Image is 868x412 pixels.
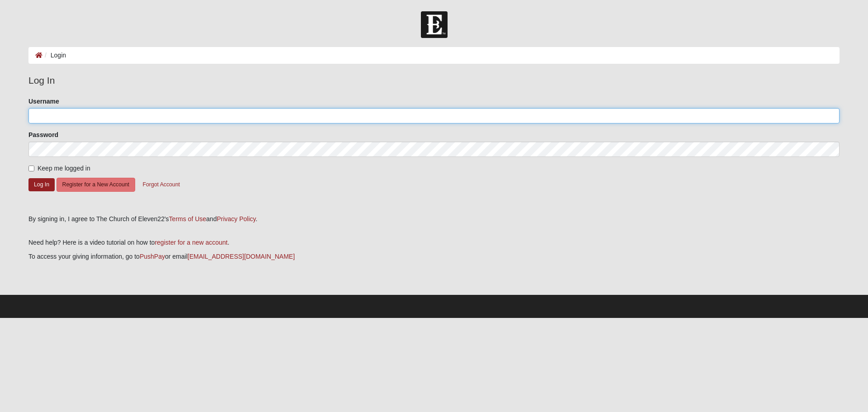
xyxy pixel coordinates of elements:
div: By signing in, I agree to The Church of Eleven22's and . [28,214,840,224]
label: Username [28,97,59,106]
button: Log In [28,178,55,191]
a: Terms of Use [169,215,206,223]
li: Login [42,51,66,60]
legend: Log In [28,73,840,88]
span: Keep me logged in [38,165,90,172]
a: Privacy Policy [217,215,255,223]
a: PushPay [140,253,165,260]
label: Password [28,130,58,139]
a: [EMAIL_ADDRESS][DOMAIN_NAME] [188,253,295,260]
img: Church of Eleven22 Logo [421,11,448,38]
input: Keep me logged in [28,166,34,171]
p: To access your giving information, go to or email [28,252,840,261]
button: Forgot Account [137,178,186,192]
button: Register for a New Account [57,178,135,192]
p: Need help? Here is a video tutorial on how to . [28,238,840,247]
a: register for a new account [155,239,227,246]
